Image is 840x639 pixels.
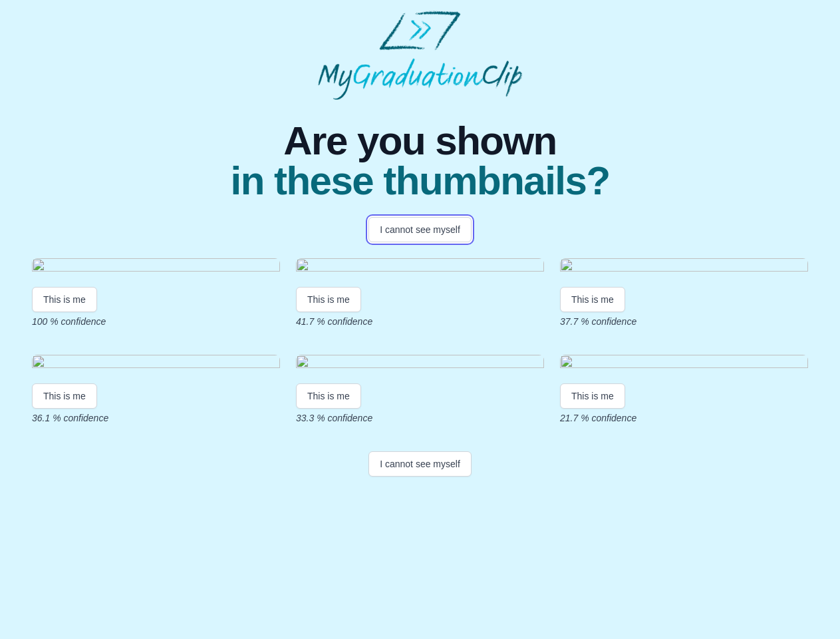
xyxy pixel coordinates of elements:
[560,258,808,276] img: 205e361ed01df578a73f1feb049ee21433fffe77.gif
[296,258,544,276] img: de4b14ce834d2f831b081cf9f002a4630b9963d1.gif
[560,411,808,425] p: 21.7 % confidence
[296,355,544,373] img: c14c21e5684b47b02fe6060cebe782216135708c.gif
[296,287,361,312] button: This is me
[32,287,97,312] button: This is me
[230,161,609,201] span: in these thumbnails?
[368,451,472,477] button: I cannot see myself
[318,11,523,100] img: MyGraduationClip
[296,383,361,409] button: This is me
[32,411,280,425] p: 36.1 % confidence
[560,315,808,328] p: 37.7 % confidence
[32,315,280,328] p: 100 % confidence
[368,217,472,242] button: I cannot see myself
[32,258,280,276] img: b694b6f35476e599e4ea004ca205701967b736cd.gif
[560,287,625,312] button: This is me
[560,355,808,373] img: 241d4bfe034ba9f3ef67d7ff8b927403bcbe0667.gif
[296,315,544,328] p: 41.7 % confidence
[296,411,544,425] p: 33.3 % confidence
[32,355,280,373] img: 0b2f00f258caa96e302c9983db8e9e9c39502cc8.gif
[32,383,97,409] button: This is me
[230,121,609,161] span: Are you shown
[560,383,625,409] button: This is me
